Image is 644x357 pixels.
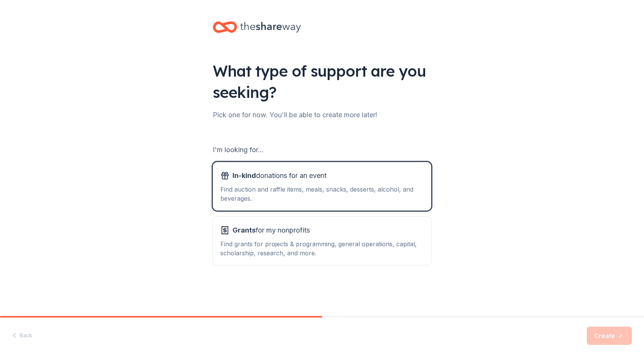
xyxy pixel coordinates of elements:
div: What type of support are you seeking? [213,60,431,103]
button: Grantsfor my nonprofitsFind grants for projects & programming, general operations, capital, schol... [213,217,431,265]
button: In-kinddonations for an eventFind auction and raffle items, meals, snacks, desserts, alcohol, and... [213,162,431,211]
div: Find grants for projects & programming, general operations, capital, scholarship, research, and m... [220,239,424,258]
span: Grants [232,226,256,234]
span: donations for an event [232,170,327,182]
div: Pick one for now. You'll be able to create more later! [213,109,431,121]
span: In-kind [232,171,256,179]
div: I'm looking for... [213,144,431,156]
span: for my nonprofits [232,224,310,236]
div: Find auction and raffle items, meals, snacks, desserts, alcohol, and beverages. [220,185,424,203]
